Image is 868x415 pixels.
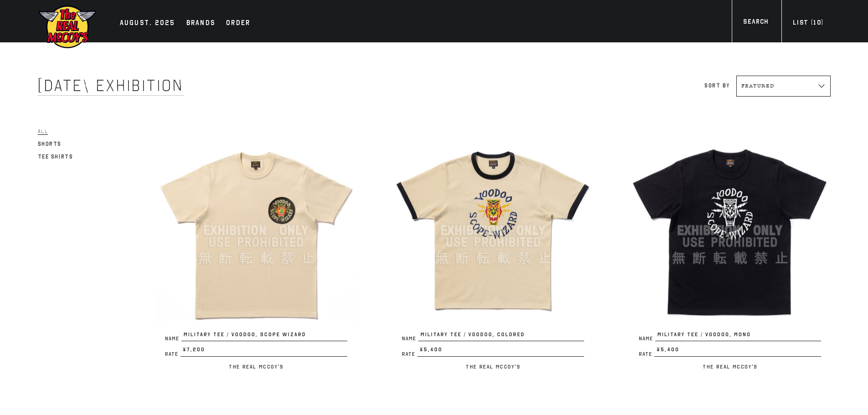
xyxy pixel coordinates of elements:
[38,141,62,147] span: Shorts
[743,17,768,29] div: Search
[402,336,418,341] span: Name
[781,18,835,30] a: List (10)
[704,82,729,89] label: Sort by
[630,130,830,372] a: MILITARY TEE / VOODOO, MONO NameMILITARY TEE / VOODOO, MONO Rate¥5,400 The Real McCoy's
[165,352,180,357] span: Rate
[38,138,62,149] a: Shorts
[639,336,655,341] span: Name
[38,5,97,49] img: mccoys-exhibition
[655,331,821,342] span: MILITARY TEE / VOODOO, MONO
[156,130,356,331] img: MILITARY TEE / VOODOO, SCOPE WIZARD
[115,17,180,30] a: AUGUST. 2025
[156,130,356,372] a: MILITARY TEE / VOODOO, SCOPE WIZARD NameMILITARY TEE / VOODOO, SCOPE WIZARD Rate¥7,200 The Real M...
[793,18,824,30] div: List ( )
[393,361,593,372] p: The Real McCoy's
[630,361,830,372] p: The Real McCoy's
[654,346,821,357] span: ¥5,400
[417,346,584,357] span: ¥5,400
[120,17,175,30] div: AUGUST. 2025
[156,361,356,372] p: The Real McCoy's
[732,17,780,29] a: Search
[221,17,255,30] a: Order
[165,336,181,341] span: Name
[813,19,821,26] span: 10
[393,130,593,331] img: MILITARY TEE / VOODOO, COLORED
[180,346,347,357] span: ¥7,200
[393,130,593,372] a: MILITARY TEE / VOODOO, COLORED NameMILITARY TEE / VOODOO, COLORED Rate¥5,400 The Real McCoy's
[630,130,830,331] img: MILITARY TEE / VOODOO, MONO
[418,331,584,342] span: MILITARY TEE / VOODOO, COLORED
[226,17,250,30] div: Order
[38,154,73,160] span: Tee Shirts
[38,126,48,137] a: All
[639,352,654,357] span: Rate
[38,128,48,135] span: All
[186,17,216,30] div: Brands
[38,151,73,162] a: Tee Shirts
[38,76,184,96] span: [DATE] Exhibition
[402,352,417,357] span: Rate
[181,331,347,342] span: MILITARY TEE / VOODOO, SCOPE WIZARD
